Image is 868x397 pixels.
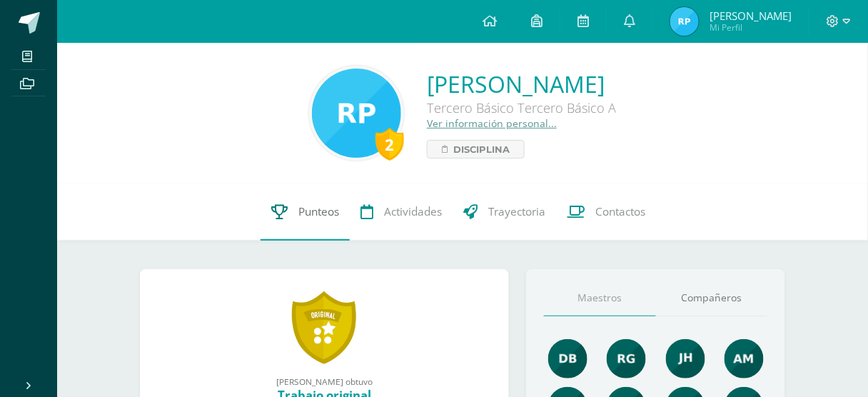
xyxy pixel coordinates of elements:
[375,128,404,161] div: 2
[427,140,525,159] a: Disciplina
[427,69,616,99] a: [PERSON_NAME]
[261,184,350,241] a: Punteos
[556,184,656,241] a: Contactos
[656,280,768,316] a: Compañeros
[710,21,792,34] span: Mi Perfil
[488,204,545,219] span: Trayectoria
[154,376,495,387] div: [PERSON_NAME] obtuvo
[427,116,557,130] a: Ver información personal...
[670,7,699,36] img: 8852d793298ce42c45ad4d363d235675.png
[312,69,401,158] img: 7ae33e68e5295dea5cff8b9f5c480dcd.png
[453,141,510,158] span: Disciplina
[725,339,764,378] img: b7c5ef9c2366ee6e8e33a2b1ce8f818e.png
[384,204,442,219] span: Actividades
[298,204,339,219] span: Punteos
[453,184,556,241] a: Trayectoria
[350,184,453,241] a: Actividades
[666,339,705,378] img: 3dbe72ed89aa2680497b9915784f2ba9.png
[427,99,616,116] div: Tercero Básico Tercero Básico A
[548,339,587,378] img: 92e8b7530cfa383477e969a429d96048.png
[595,204,645,219] span: Contactos
[607,339,646,378] img: c8ce501b50aba4663d5e9c1ec6345694.png
[544,280,656,316] a: Maestros
[710,9,792,23] span: [PERSON_NAME]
